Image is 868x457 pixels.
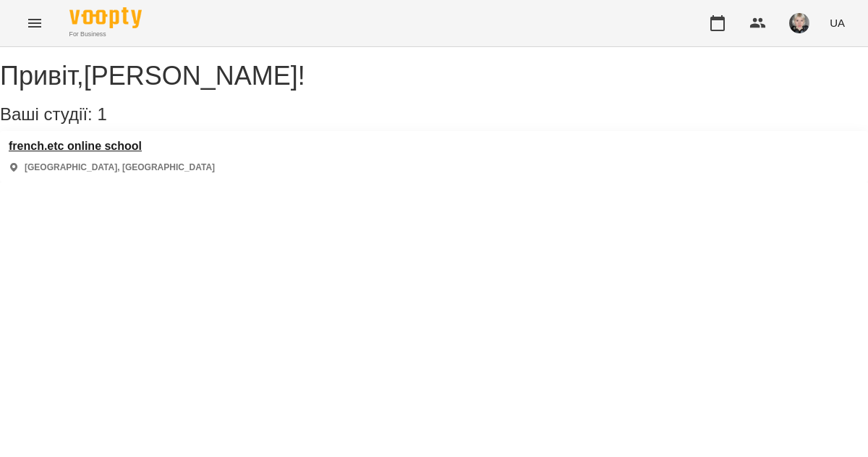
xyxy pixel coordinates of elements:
span: 1 [97,104,106,124]
span: For Business [69,30,142,39]
span: UA [830,15,845,30]
a: french.etc online school [9,140,215,153]
button: Menu [17,6,52,41]
img: e6b29b008becd306e3c71aec93de28f6.jpeg [789,13,809,33]
img: Voopty Logo [69,7,142,28]
button: UA [824,9,851,36]
p: [GEOGRAPHIC_DATA], [GEOGRAPHIC_DATA] [25,162,215,174]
